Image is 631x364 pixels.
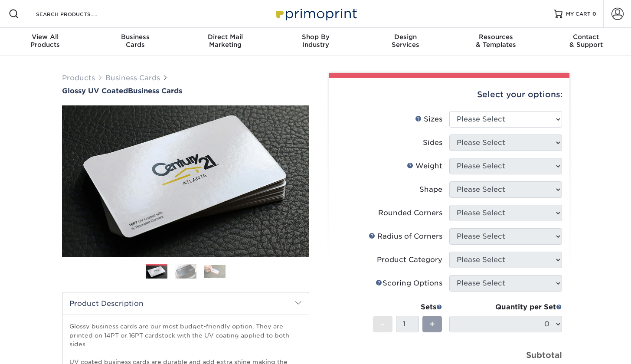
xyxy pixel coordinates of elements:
[566,10,591,18] span: MY CART
[360,28,451,56] a: DesignServices
[271,33,361,49] div: Industry
[451,28,541,56] a: Resources& Templates
[429,318,435,331] span: +
[271,28,361,56] a: Shop ByIndustry
[376,278,442,289] div: Scoring Options
[105,74,160,82] a: Business Cards
[35,9,120,19] input: SEARCH PRODUCTS.....
[90,33,180,41] span: Business
[451,33,541,49] div: & Templates
[373,302,442,312] div: Sets
[272,4,359,23] img: Primoprint
[378,208,442,218] div: Rounded Corners
[541,33,631,49] div: & Support
[146,261,167,283] img: Business Cards 01
[377,255,442,265] div: Product Category
[62,58,309,305] img: Glossy UV Coated 01
[449,302,562,312] div: Quantity per Set
[62,87,309,95] h1: Business Cards
[204,265,226,278] img: Business Cards 03
[541,33,631,41] span: Contact
[62,292,309,315] h2: Product Description
[271,33,361,41] span: Shop By
[62,74,95,82] a: Products
[180,33,271,49] div: Marketing
[451,33,541,41] span: Resources
[526,350,562,360] strong: Subtotal
[541,28,631,56] a: Contact& Support
[415,114,442,125] div: Sizes
[360,33,451,41] span: Design
[336,78,562,111] div: Select your options:
[419,184,442,195] div: Shape
[62,87,128,95] span: Glossy UV Coated
[360,33,451,49] div: Services
[180,33,271,41] span: Direct Mail
[180,28,271,56] a: Direct MailMarketing
[407,161,442,171] div: Weight
[90,33,180,49] div: Cards
[62,87,309,95] a: Glossy UV CoatedBusiness Cards
[423,138,442,148] div: Sides
[175,264,196,279] img: Business Cards 02
[592,11,596,17] span: 0
[90,28,180,56] a: BusinessCards
[369,231,442,242] div: Radius of Corners
[381,318,385,331] span: -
